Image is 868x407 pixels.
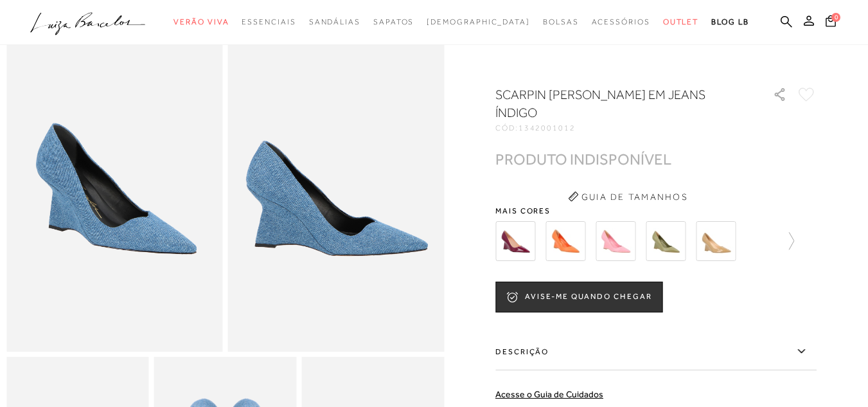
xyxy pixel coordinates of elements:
a: noSubCategoriesText [663,10,699,34]
span: BLOG LB [711,17,748,26]
span: 0 [831,13,840,22]
a: Acesse o Guia de Cuidados [495,389,603,399]
a: noSubCategoriesText [242,10,296,34]
img: image [228,27,445,352]
span: [DEMOGRAPHIC_DATA] [427,17,530,26]
img: SCARPIN ANABELA EM COURO ROSA CEREJEIRA [596,221,635,261]
button: AVISE-ME QUANDO CHEGAR [495,282,662,312]
span: Mais cores [495,207,817,215]
a: noSubCategoriesText [373,10,414,34]
a: noSubCategoriesText [543,10,579,34]
span: Outlet [663,17,699,26]
span: 1342001012 [518,123,576,132]
img: SCARPIN ANABELA EM COURO LARANJA SUNSET [545,221,585,261]
h1: SCARPIN [PERSON_NAME] EM JEANS ÍNDIGO [495,86,736,122]
span: Verão Viva [173,17,229,26]
img: SCARPIN ANABELA EM COURO VERDE OLIVA [646,221,686,261]
a: noSubCategoriesText [592,10,650,34]
a: BLOG LB [711,10,748,34]
div: PRODUTO INDISPONÍVEL [495,152,671,166]
div: CÓD: [495,124,752,132]
span: Sandálias [309,17,360,26]
button: Guia de Tamanhos [563,186,692,207]
img: SCARPIN ANABELA EM COURO VERNIZ BEGE ARGILA [696,221,736,261]
span: Bolsas [543,17,579,26]
span: Acessórios [592,17,650,26]
a: noSubCategoriesText [309,10,360,34]
label: Descrição [495,333,817,370]
span: Sapatos [373,17,414,26]
a: noSubCategoriesText [173,10,229,34]
img: SCARPIN ANABELA EM COURO VERNIZ MARSALA [495,221,535,261]
a: noSubCategoriesText [427,10,530,34]
img: image [6,27,223,352]
button: 0 [822,14,840,32]
span: Essenciais [242,17,296,26]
